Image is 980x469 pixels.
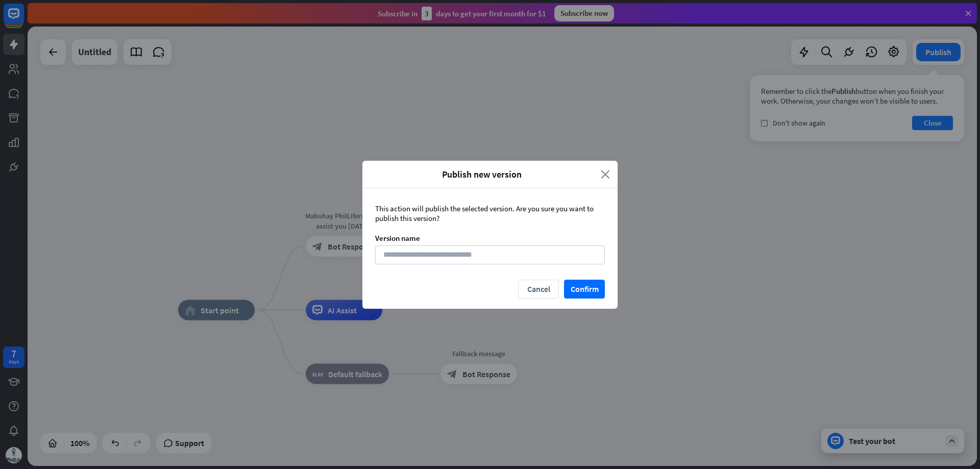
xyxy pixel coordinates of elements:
button: Open LiveChat chat widget [8,4,39,35]
button: Cancel [518,280,559,299]
span: Publish new version [370,168,593,180]
div: Version name [375,233,605,243]
button: Confirm [564,280,605,299]
i: close [601,168,610,180]
div: This action will publish the selected version. Are you sure you want to publish this version? [375,204,605,223]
